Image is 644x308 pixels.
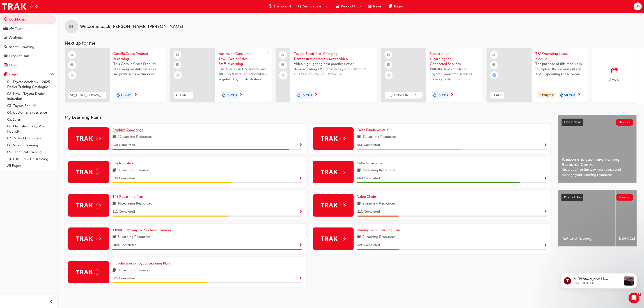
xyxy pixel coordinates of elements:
h3: My Learning Plans [65,115,551,120]
span: book-icon [357,134,361,140]
span: Video highlighting best practices when demonstrating EV charging to your customers. [294,61,374,71]
span: 100 % Completed [112,243,137,248]
span: 7 Learning Resources [362,168,395,173]
span: Show Progress [299,177,302,181]
span: pages-icon [389,4,392,9]
span: book-icon [112,134,116,140]
span: 8 Learning Resources [118,234,151,240]
span: Product Hub [564,195,582,199]
span: SP_SUBSCON0823_EL [387,93,421,98]
span: search-icon [298,4,301,9]
span: next-icon [134,93,137,97]
span: 8 Learning Resources [118,168,151,173]
button: Show Progress [544,142,547,148]
a: 0ACLSALESAustralian Consumer Law - Dealer Sales Staff-eLearning moduleThe Australian Consumer Law... [170,48,272,102]
span: booktick-icon [176,62,179,68]
span: news-icon [4,63,7,67]
span: This Corolla Cross Product eLearning module follows a six-point sales walkaround format, designed... [113,61,163,77]
span: 11 Learning Resources [362,134,396,140]
img: Trak [76,135,101,142]
a: All Pages [5,162,56,169]
span: learningResourceType_ELEARNING-icon [71,52,74,58]
a: Trak [2,1,38,11]
span: learningResourceType_ELEARNING-icon [176,52,179,58]
span: 'OWAF' Pathway to Purchase Training [112,228,171,232]
span: next-icon [239,93,243,97]
a: 02. New - Toyota Dealer Induction [5,90,56,102]
span: booktick-icon [71,62,74,68]
button: Show all [616,194,633,201]
span: Show Progress [299,210,302,214]
a: search-iconSearch Learning [295,2,332,11]
span: 50 % Completed [112,276,135,281]
span: duration-icon [117,92,120,98]
a: T4BP Learning Plan [112,194,145,199]
span: Welcome back , [PERSON_NAME] [PERSON_NAME] [80,24,183,29]
a: 01. Toyota Academy - 2025 Dealer Training Catalogue [5,78,56,90]
span: With the first vehicles on Toyota Connected services coming to the end of their complimentary per... [430,67,479,82]
span: Management Learning Plan [357,228,400,232]
div: News [9,63,18,68]
span: booktick-icon [493,62,496,68]
span: Show Progress [544,143,547,147]
span: outbound-icon [611,67,618,74]
span: Australian Consumer Law - Dealer Sales Staff-eLearning module [219,51,268,67]
span: Value Chain [357,195,376,199]
a: Value Chain [357,194,378,199]
span: book-icon [112,268,116,273]
img: Trak [76,235,101,242]
a: Vehicle Systems [357,161,384,166]
span: news-icon [368,4,371,9]
button: DashboardMy TeamAnalyticsSearch LearningProduct HubNews [2,14,56,70]
span: booktick-icon [387,62,390,68]
span: Dashboard [274,4,291,9]
span: Show Progress [544,177,547,181]
span: duration-icon [560,92,563,98]
a: Product Hub [2,52,56,60]
span: guage-icon [4,18,7,22]
a: 07. Parts21 Certification [5,135,56,142]
span: View all [609,78,621,82]
span: 1 [638,293,642,296]
button: Pages [2,70,56,78]
a: 10. TUNE Rev-Up Training [5,156,56,163]
span: Revolutionise the way you access and manage your learning resources. [562,167,633,177]
button: Show Progress [544,209,547,215]
span: 9 Learning Resources [362,234,395,240]
span: car-icon [4,54,7,58]
span: 61 % Completed [112,209,135,214]
span: ACLSALES [176,93,191,98]
span: Toyota Electrified: Charging Demonstration best practice video [294,51,374,61]
a: Latest NewsShow allWelcome to your new Training Resource CentreRevolutionise the way you access a... [558,115,637,183]
span: Corolla Cross Product eLearning [113,51,163,61]
span: TFA Operating Lease Module [535,51,584,61]
span: book-icon [357,168,361,173]
span: Search Learning [303,4,328,9]
span: 18 Learning Resources [118,201,152,207]
a: 4x4 and Towing [558,190,615,246]
span: 63 % Completed [112,176,135,181]
span: learningRecordVerb_NONE-icon [281,73,285,77]
span: TFAOL [492,93,502,98]
span: SP_CORX_FL0525_EL [70,93,104,98]
a: Electrification [112,161,136,166]
div: Pages [9,72,18,77]
button: DS [634,2,642,10]
span: 15 mins [226,93,237,98]
span: 15 mins [437,93,448,98]
img: Trak [321,202,346,209]
span: Product Hub [341,4,361,9]
img: Trak [76,202,101,209]
span: SP_EVCHARGING_BESTPRACTICE [294,71,374,77]
span: 86 % Completed [357,176,380,181]
span: News [373,4,382,9]
span: learningRecordVerb_ATTEMPT-icon [492,73,496,77]
span: The purpose of this module is to explore the ins and outs of TFA’s Operating Lease product. In th... [535,61,584,77]
a: Management Learning Plan [357,228,402,233]
div: In Progress [537,92,556,98]
span: book-icon [357,234,361,240]
a: SP_SUBSCON0823_ELSubscription eLearning for Connected ServicesWith the first vehicles on Toyota C... [381,48,483,102]
img: Trak [321,168,346,175]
